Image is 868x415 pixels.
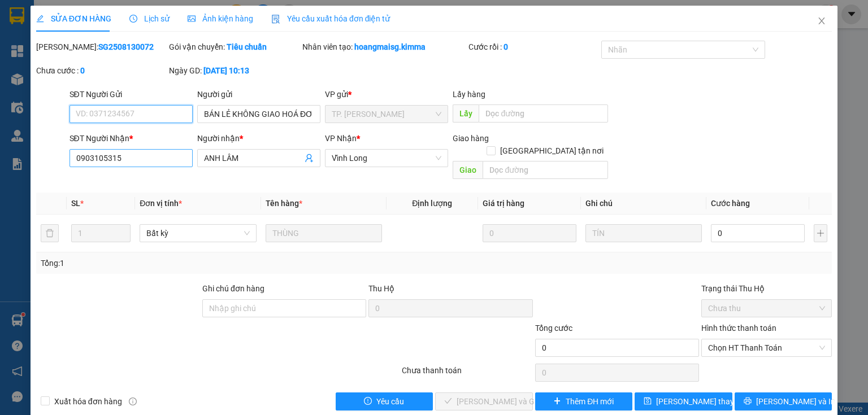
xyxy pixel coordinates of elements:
div: Nhân viên tạo: [302,41,466,53]
span: save [644,397,652,406]
span: Yêu cầu [376,395,404,408]
span: Chọn HT Thanh Toán [708,339,825,356]
div: Ngày GD: [169,64,300,77]
span: Chưa thu [708,300,825,317]
span: Giao [453,161,483,179]
b: Tiêu chuẩn [227,42,267,51]
button: printer[PERSON_NAME] và In [735,392,832,410]
span: Tên hàng [266,199,302,208]
span: Xuất hóa đơn hàng [50,395,127,408]
div: PHƯƠNG [73,37,164,50]
div: BÁN LẺ KHÔNG GIAO HOÁ ĐƠN [10,37,66,91]
input: Ghi chú đơn hàng [202,299,366,317]
span: Cước hàng [711,199,750,208]
span: [PERSON_NAME] và In [756,395,835,408]
b: hoangmaisg.kimma [354,42,426,51]
button: check[PERSON_NAME] và Giao hàng [435,392,533,410]
div: SĐT Người Gửi [70,88,193,101]
span: [PERSON_NAME] thay đổi [656,395,747,408]
span: Đơn vị tính [140,199,182,208]
span: Định lượng [412,199,452,208]
span: VP Nhận [325,134,357,143]
div: Người nhận [197,132,320,145]
b: [DATE] 10:13 [203,66,249,75]
span: Thu Hộ [368,284,394,293]
button: exclamation-circleYêu cầu [336,392,433,410]
div: SĐT Người Nhận [70,132,193,145]
div: Cước rồi : [468,41,599,53]
span: Ảnh kiện hàng [188,14,253,23]
img: icon [271,15,280,24]
span: exclamation-circle [364,397,372,406]
span: Lấy [453,104,479,123]
span: [GEOGRAPHIC_DATA] tận nơi [496,145,608,157]
span: Lịch sử [129,14,170,23]
span: Tổng cước [535,324,572,333]
span: Thêm ĐH mới [566,395,614,408]
input: 0 [483,224,576,242]
span: SỬA ĐƠN HÀNG [36,14,111,23]
div: Chưa thanh toán [401,364,533,384]
span: Lấy hàng [453,90,485,99]
span: user-add [305,154,314,163]
button: save[PERSON_NAME] thay đổi [635,392,732,410]
div: Vĩnh Long [10,10,66,37]
b: 0 [80,66,85,75]
input: VD: Bàn, Ghế [266,224,382,242]
span: plus [553,397,561,406]
span: SL [71,199,80,208]
input: Dọc đường [483,161,608,179]
span: Vĩnh Long [332,150,441,167]
b: 0 [504,42,508,51]
span: Giao hàng [453,134,489,143]
span: Bất kỳ [146,225,249,242]
span: Yêu cầu xuất hóa đơn điện tử [271,14,390,23]
b: SG2508130072 [98,42,154,51]
div: 0933092751 [73,50,164,66]
label: Ghi chú đơn hàng [202,284,264,293]
div: Trạng thái Thu Hộ [701,282,832,295]
input: Ghi Chú [585,224,702,242]
div: VP gửi [325,88,448,101]
span: clock-circle [129,15,137,23]
button: plusThêm ĐH mới [535,392,633,410]
div: Gói vận chuyển: [169,41,300,53]
span: Gửi: [10,11,27,23]
span: printer [744,397,752,406]
div: TP. [PERSON_NAME] [73,10,164,37]
span: close [817,16,826,25]
button: plus [814,224,827,242]
span: Giá trị hàng [483,199,524,208]
input: Dọc đường [479,104,608,123]
span: edit [36,15,44,23]
button: Close [806,6,837,37]
div: Chưa cước : [36,64,167,77]
th: Ghi chú [581,193,706,215]
div: [PERSON_NAME]: [36,41,167,53]
span: info-circle [129,397,137,405]
span: picture [188,15,196,23]
span: Nhận: [73,11,101,23]
label: Hình thức thanh toán [701,324,776,333]
span: TP. Hồ Chí Minh [332,106,441,123]
div: Người gửi [197,88,320,101]
button: delete [41,224,59,242]
div: Tổng: 1 [41,257,336,269]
